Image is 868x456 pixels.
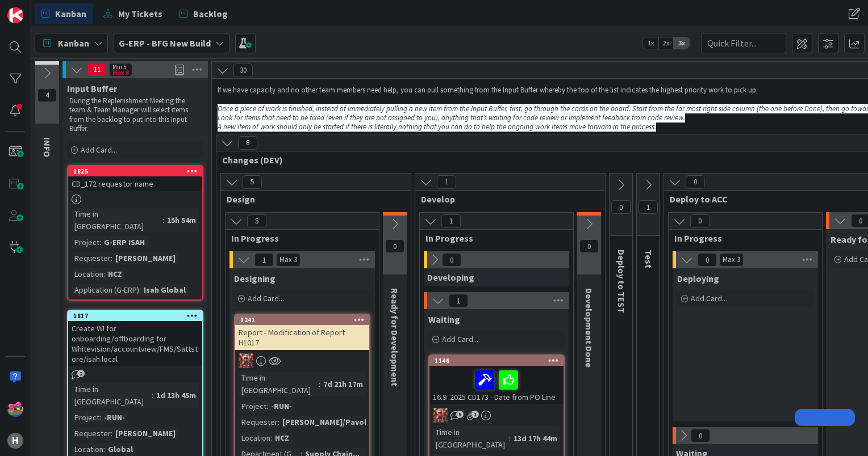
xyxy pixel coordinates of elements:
div: Location [239,432,270,444]
div: 13d 17h 44m [511,432,560,445]
span: Deploying [677,273,719,284]
span: 1 [437,175,456,189]
span: Develop [421,193,591,205]
span: : [152,389,153,402]
div: 1146 [429,356,564,366]
div: 1d 13h 45m [153,389,199,402]
div: CD_172 requestor name [68,176,202,191]
div: Location [72,268,103,280]
div: H [7,433,23,449]
span: 8 [238,136,257,150]
span: : [278,416,279,428]
span: INFO [41,137,53,157]
div: Time in [GEOGRAPHIC_DATA] [433,426,509,451]
a: My Tickets [97,3,169,24]
div: [PERSON_NAME]/Pavol... [279,416,376,428]
a: Kanban [35,3,93,24]
span: : [103,268,105,280]
input: Quick Filter... [701,33,786,53]
img: JK [239,353,253,368]
div: JK [429,408,564,423]
span: Add Card... [691,293,727,303]
span: Kanban [58,36,89,50]
span: : [103,443,105,455]
div: Time in [GEOGRAPHIC_DATA] [72,383,152,408]
div: Isah Global [141,284,189,296]
span: 11 [87,63,107,77]
div: 1241Report - Modification of Report H1017 [235,315,369,350]
div: Requester [239,416,278,428]
div: 1146 [435,357,564,365]
span: 30 [233,64,253,77]
span: 3x [674,37,689,49]
span: Input Buffer [67,83,117,94]
div: 7d 21h 17m [320,378,366,390]
div: Application (G-ERP) [72,284,139,296]
div: [PERSON_NAME] [112,252,178,264]
div: HCZ [272,432,292,444]
div: Max 8 [112,70,129,75]
div: 1241 [240,316,369,324]
div: -RUN- [101,411,128,424]
span: In Progress [674,233,808,244]
div: [PERSON_NAME] [112,427,178,440]
img: Visit kanbanzone.com [7,7,23,23]
div: Global [105,443,136,455]
span: Add Card... [442,334,478,344]
em: A new item of work should only be started if there is literally nothing that you can do to help t... [218,122,656,132]
em: Look for items that need to be fixed (even if they are not assigned to you), anything that’s wait... [218,113,685,123]
span: : [111,427,112,440]
span: Kanban [55,7,86,20]
div: 15h 54m [164,214,199,226]
div: Max 3 [279,257,297,263]
span: In Progress [231,233,365,244]
div: Time in [GEOGRAPHIC_DATA] [72,208,162,233]
span: : [509,432,511,445]
div: Requester [72,427,111,440]
p: During the Replenishment Meeting the team & Team Manager will select items from the backlog to pu... [69,96,201,133]
span: 0 [690,214,710,228]
div: Time in [GEOGRAPHIC_DATA] [239,371,319,396]
div: 1241 [235,315,369,325]
div: 1825 [68,166,202,176]
a: Backlog [173,3,235,24]
span: 0 [442,253,461,267]
span: 0 [686,175,705,189]
span: : [266,400,268,412]
span: : [270,432,272,444]
div: Requester [72,252,111,264]
a: 1825CD_172 requestor nameTime in [GEOGRAPHIC_DATA]:15h 54mProject:G-ERP ISAHRequester:[PERSON_NAM... [67,165,203,301]
span: 5 [247,214,266,228]
div: 16.9 .2025 CD173 - Date from PO Line [429,366,564,404]
span: 0 [691,429,710,442]
span: Designing [234,273,276,284]
span: : [139,284,141,296]
span: Development Done [583,288,595,368]
span: 1 [254,253,274,267]
div: G-ERP ISAH [101,236,148,248]
span: In Progress [425,233,559,244]
div: 1817 [68,311,202,321]
span: Deploy to TEST [616,250,627,313]
span: Developing [427,272,474,283]
span: Add Card... [81,145,117,155]
div: 1817 [73,312,202,320]
div: 1825CD_172 requestor name [68,166,202,191]
span: 1 [639,200,658,214]
div: 1825 [73,167,202,175]
span: My Tickets [118,7,162,20]
div: -RUN- [268,400,295,412]
span: Design [227,193,397,205]
div: Min 5 [112,64,126,70]
span: Test [643,250,654,268]
img: JK [7,401,23,417]
div: Project [239,400,266,412]
span: 2 [77,370,85,377]
div: 114616.9 .2025 CD173 - Date from PO Line [429,356,564,404]
span: 0 [579,239,599,253]
div: JK [235,353,369,368]
div: Max 3 [723,257,740,263]
b: G-ERP - BFG New Build [119,37,211,49]
span: 0 [611,200,631,214]
img: JK [433,408,448,423]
